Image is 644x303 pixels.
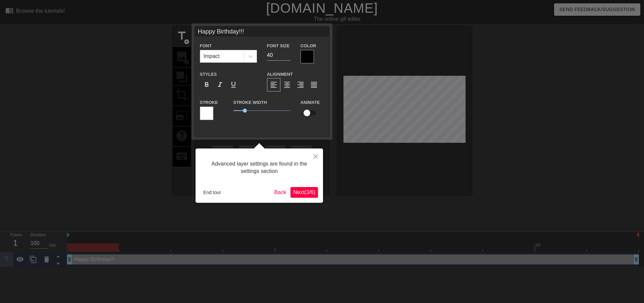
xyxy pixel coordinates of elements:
button: Close [308,148,323,164]
button: Back [272,187,289,198]
div: Advanced layer settings are found in the settings section [201,154,318,182]
button: End tour [201,187,224,197]
span: Next ( 3 / 6 ) [293,189,315,195]
button: Next [290,187,318,198]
